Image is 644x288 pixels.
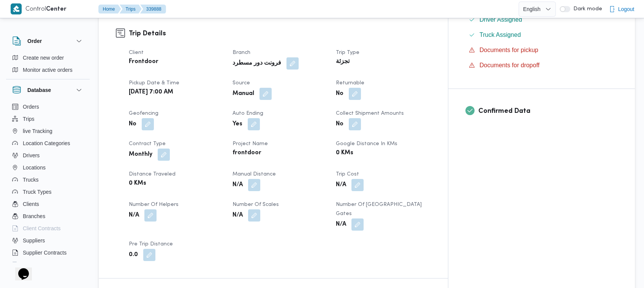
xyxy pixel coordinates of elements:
button: Devices [9,259,87,271]
button: Locations [9,161,87,174]
iframe: chat widget [8,258,32,280]
span: Client [129,50,144,55]
b: [DATE] 7:00 AM [129,88,173,97]
span: Trips [23,114,35,123]
button: Client Contracts [9,222,87,234]
b: No [336,89,343,98]
span: Drivers [23,151,40,160]
span: Orders [23,102,39,111]
button: Supplier Contracts [9,247,87,259]
button: live Tracking [9,125,87,137]
span: Clients [23,199,39,209]
h3: Database [27,85,51,95]
span: Pre Trip Distance [129,242,173,247]
span: Devices [23,260,42,269]
span: Dark mode [570,6,602,12]
b: 0.0 [129,250,138,260]
button: Driver Assigned [466,14,618,26]
span: Number of Scales [233,202,279,207]
span: Locations [23,163,46,172]
b: Frontdoor [129,57,158,66]
button: Logout [606,2,638,17]
span: Pickup date & time [129,81,179,85]
span: Distance Traveled [129,172,176,177]
b: 0 KMs [336,149,353,158]
b: N/A [336,220,346,229]
button: Order [12,36,84,46]
button: Documents for pickup [466,44,618,56]
b: N/A [233,180,243,190]
span: Branches [23,212,45,221]
img: X8yXhbKr1z7QwAAAABJRU5ErkJggg== [11,3,22,14]
span: Returnable [336,81,364,85]
b: No [129,120,136,129]
span: Manual Distance [233,172,276,177]
button: 339888 [140,5,166,14]
span: Number of Helpers [129,202,179,207]
button: Truck Assigned [466,29,618,41]
span: Monitor active orders [23,65,73,74]
b: No [336,120,343,129]
button: Clients [9,198,87,210]
span: Truck Assigned [479,32,521,38]
button: Database [12,85,84,95]
span: Supplier Contracts [23,248,66,257]
span: Driver Assigned [479,16,522,23]
span: Trip Type [336,50,359,55]
span: Geofencing [129,111,158,116]
span: Logout [618,5,635,14]
button: Documents for dropoff [466,59,618,71]
button: Branches [9,210,87,222]
span: Location Categories [23,139,70,148]
span: Truck Types [23,187,51,196]
button: Trips [9,113,87,125]
span: Branch [233,50,250,55]
span: Create new order [23,53,64,62]
button: Truck Types [9,186,87,198]
b: Manual [233,89,254,98]
span: Documents for dropoff [479,62,540,68]
button: Monitor active orders [9,64,87,76]
b: Monthly [129,150,152,159]
span: Number of [GEOGRAPHIC_DATA] Gates [336,202,422,216]
span: Documents for dropoff [479,61,540,70]
div: Order [6,52,90,79]
span: Documents for pickup [479,46,538,55]
span: Trip Cost [336,172,359,177]
h3: Order [27,36,42,46]
span: live Tracking [23,127,52,136]
span: Source [233,81,250,85]
span: Client Contracts [23,224,61,233]
b: frontdoor [233,149,261,158]
span: Suppliers [23,236,45,245]
button: Location Categories [9,137,87,149]
button: Create new order [9,52,87,64]
b: Yes [233,120,242,129]
b: فرونت دور مسطرد [233,59,281,68]
button: Drivers [9,149,87,161]
button: Suppliers [9,234,87,247]
button: Trips [120,5,142,14]
span: Driver Assigned [479,15,522,24]
span: Truck Assigned [479,30,521,40]
button: Home [98,5,121,14]
button: Trucks [9,174,87,186]
span: Contract Type [129,141,166,146]
b: 0 KMs [129,179,146,188]
span: Collect Shipment Amounts [336,111,404,116]
b: Center [46,6,66,12]
span: Trucks [23,175,38,184]
span: Documents for pickup [479,47,538,53]
button: Orders [9,101,87,113]
span: Project Name [233,141,268,146]
span: Google distance in KMs [336,141,397,146]
b: N/A [233,211,243,220]
div: Database [6,101,90,265]
h3: Confirmed Data [478,106,618,116]
b: N/A [129,211,139,220]
span: Auto Ending [233,111,263,116]
b: تجزئة [336,57,350,66]
h3: Trip Details [129,28,431,39]
b: N/A [336,180,346,190]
